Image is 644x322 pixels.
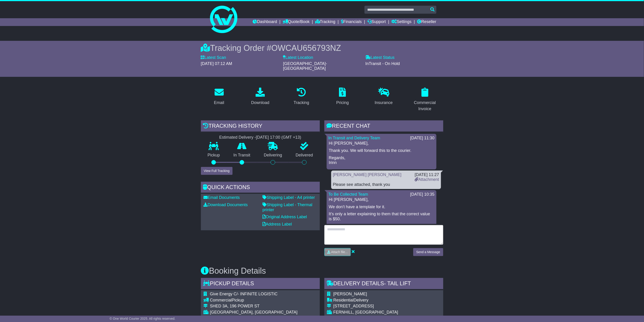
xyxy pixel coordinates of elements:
div: SHED 3A, 196 POWER ST [210,304,298,309]
div: Pickup [210,298,298,303]
div: Tracking [294,100,309,106]
a: Financials [341,18,362,26]
a: Shipping Label - A4 printer [263,195,315,200]
span: © One World Courier 2025. All rights reserved. [110,317,175,320]
div: [DATE] 10:35 [410,192,435,197]
p: Delivering [257,153,289,158]
div: [DATE] 11:30 [410,136,435,141]
p: It's only a letter explaining to them that the correct value is $50. [329,212,434,221]
a: Shipping Label - Thermal printer [263,203,313,212]
a: Insurance [372,86,396,107]
a: Dashboard [253,18,277,26]
div: RECENT CHAT [324,120,443,133]
a: Quote/Book [283,18,310,26]
div: Quick Actions [201,182,320,194]
div: Pickup Details [201,278,320,290]
div: Delivery Details [324,278,443,290]
h3: Booking Details [201,266,443,275]
button: View Full Tracking [201,167,233,175]
a: Settings [392,18,412,26]
a: Email Documents [204,195,240,200]
a: Support [367,18,386,26]
a: Email [211,86,227,107]
div: [DATE] 11:27 [415,172,439,177]
span: Give Energy C/- INFINITE LOGISTIC [210,292,278,296]
p: We don't have a template for it. [329,205,434,210]
div: Tracking Order # [201,43,443,53]
span: - Tail Lift [384,280,411,286]
button: Send a Message [413,248,443,256]
span: OWCAU656793NZ [271,43,341,53]
label: Latest Scan [201,55,226,60]
p: Thank you. We will forward this to the courier. [329,148,434,153]
a: Download Documents [204,203,248,207]
div: Email [214,100,224,106]
a: [PERSON_NAME] [PERSON_NAME] [333,172,402,177]
div: [STREET_ADDRESS] [334,304,437,309]
p: Regards, Irinn [329,156,434,165]
label: Latest Location [283,55,313,60]
div: Please see attached, thank you [333,182,439,187]
a: To Be Collected Team [328,192,368,197]
a: Original Address Label [263,215,307,219]
span: Residential [334,298,354,302]
div: [GEOGRAPHIC_DATA], [GEOGRAPHIC_DATA] [210,310,298,315]
span: Commercial [210,298,232,302]
span: InTransit - On Hold [365,61,400,66]
div: Commercial Invoice [410,100,440,112]
p: Delivered [289,153,320,158]
a: Reseller [417,18,436,26]
div: [DATE] 17:00 (GMT +13) [256,135,301,140]
a: Address Label [263,222,292,226]
div: Download [251,100,269,106]
a: Attachment [415,177,439,182]
label: Latest Status [365,55,395,60]
div: Pricing [336,100,349,106]
div: FERNHILL, [GEOGRAPHIC_DATA] [334,310,437,315]
p: Pickup [201,153,227,158]
div: Tracking history [201,120,320,133]
a: Download [248,86,272,107]
span: [GEOGRAPHIC_DATA]-[GEOGRAPHIC_DATA] [283,61,327,71]
div: Insurance [375,100,393,106]
a: Tracking [315,18,335,26]
a: In Transit and Delivery Team [328,136,380,140]
p: Hi [PERSON_NAME], [329,197,434,202]
span: [DATE] 07:12 AM [201,61,232,66]
p: Regards, [329,224,434,229]
a: Pricing [333,86,352,107]
div: Estimated Delivery - [201,135,320,140]
p: In Transit [227,153,257,158]
p: Hi [PERSON_NAME], [329,141,434,146]
span: [PERSON_NAME] [334,292,367,296]
a: Tracking [291,86,312,107]
a: Commercial Invoice [407,86,443,114]
div: Delivery [334,298,437,303]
